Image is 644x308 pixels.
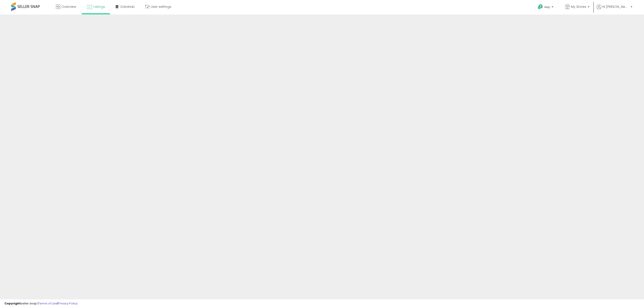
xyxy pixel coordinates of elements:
[534,1,558,15] a: Help
[602,4,629,9] span: Hi [PERSON_NAME]
[93,4,105,9] span: Listings
[544,5,550,9] span: Help
[571,4,586,9] span: My Stores
[61,4,76,9] span: Overview
[538,4,543,10] i: Get Help
[121,4,135,9] span: DataHub
[597,4,632,15] a: Hi [PERSON_NAME]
